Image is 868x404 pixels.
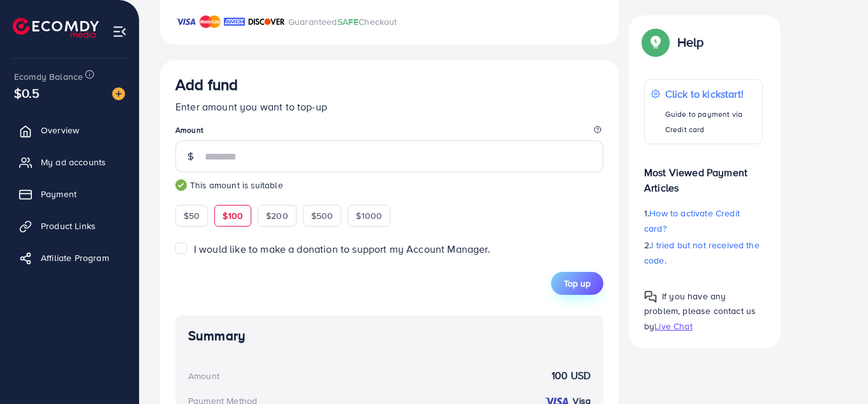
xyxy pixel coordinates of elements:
span: $100 [223,209,243,222]
button: Top up [551,272,603,295]
small: This amount is suitable [175,179,603,191]
span: $200 [266,209,288,222]
span: Overview [41,124,79,137]
img: Popup guide [644,290,657,303]
span: Affiliate Program [41,251,109,264]
span: Ecomdy Balance [14,70,83,83]
span: $0.5 [14,84,40,102]
span: Product Links [41,220,96,232]
span: My ad accounts [41,156,106,168]
strong: 100 USD [552,368,591,383]
div: Amount [188,370,219,382]
span: $1000 [356,209,382,222]
legend: Amount [175,124,603,140]
span: I would like to make a donation to support my Account Manager. [194,242,490,256]
a: Affiliate Program [10,245,129,271]
span: If you have any problem, please contact us by [644,290,756,332]
img: brand [248,14,285,29]
img: guide [175,179,187,191]
p: Guaranteed Checkout [288,14,397,29]
span: Top up [564,277,591,290]
span: Live Chat [654,319,692,332]
img: logo [13,18,99,38]
img: brand [175,14,196,29]
span: I tried but not received the code. [644,239,760,267]
h4: Summary [188,328,591,344]
span: How to activate Credit card? [644,207,740,235]
p: 2. [644,237,763,268]
span: $500 [311,209,334,222]
img: image [112,87,125,100]
p: 1. [644,206,763,236]
img: brand [200,14,221,29]
a: Payment [10,181,129,207]
p: Help [677,34,704,50]
img: brand [224,14,245,29]
p: Most Viewed Payment Articles [644,154,763,195]
a: My ad accounts [10,149,129,175]
img: menu [112,24,127,39]
span: Payment [41,188,77,200]
iframe: Chat [814,347,858,394]
a: Product Links [10,213,129,239]
p: Guide to payment via Credit card [665,107,756,137]
img: Popup guide [644,31,667,54]
span: $50 [184,209,200,222]
p: Click to kickstart! [665,86,756,101]
h3: Add fund [175,75,238,94]
p: Enter amount you want to top-up [175,99,603,114]
a: Overview [10,117,129,143]
span: SAFE [337,15,359,28]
